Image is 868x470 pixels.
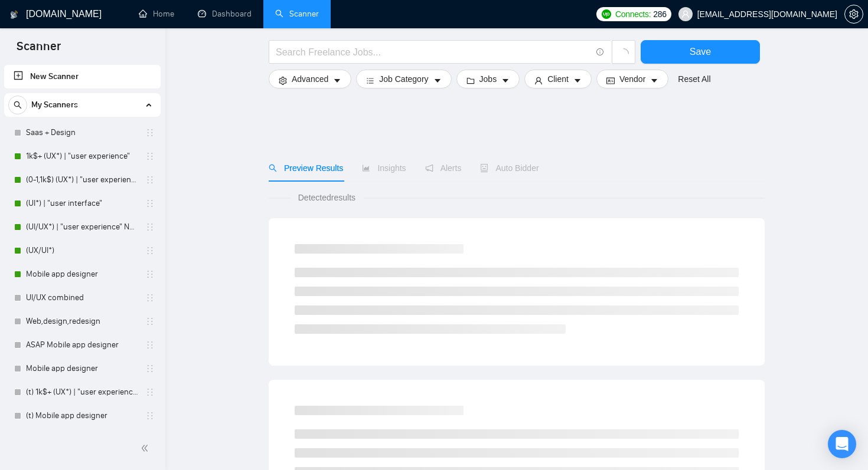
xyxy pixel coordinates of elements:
[615,8,651,21] span: Connects:
[26,380,138,404] a: (t) 1k$+ (UX*) | "user experience"
[26,239,138,262] a: (UX/UI*)
[26,404,138,428] a: (t) Mobile app designer
[366,76,374,85] span: bars
[501,76,510,85] span: caret-down
[145,364,155,373] span: holder
[828,430,856,458] div: Open Intercom Messenger
[26,286,138,310] a: UI/UX combined
[145,222,155,232] span: holder
[8,96,27,114] button: search
[26,144,138,168] a: 1k$+ (UX*) | "user experience"
[379,73,428,86] span: Job Category
[356,70,451,88] button: barsJob Categorycaret-down
[145,387,155,397] span: holder
[279,76,287,85] span: setting
[4,65,161,88] li: New Scanner
[145,246,155,255] span: holder
[641,40,760,64] button: Save
[480,163,539,173] span: Auto Bidder
[333,76,341,85] span: caret-down
[145,269,155,279] span: holder
[26,121,138,144] a: Saas + Design
[480,164,488,172] span: robot
[650,76,658,85] span: caret-down
[456,70,520,88] button: folderJobscaret-down
[269,70,351,88] button: settingAdvancedcaret-down
[26,215,138,239] a: (UI/UX*) | "user experience" NEW
[653,8,666,21] span: 286
[4,93,161,451] li: My Scanners
[145,340,155,350] span: holder
[292,73,328,86] span: Advanced
[596,48,604,56] span: info-circle
[145,317,155,326] span: holder
[26,262,138,286] a: Mobile app designer
[606,76,615,85] span: idcard
[26,192,138,215] a: (UI*) | "user interface"
[145,128,155,137] span: holder
[362,164,370,172] span: area-chart
[524,70,592,88] button: userClientcaret-down
[844,9,863,19] a: setting
[433,76,442,85] span: caret-down
[145,175,155,185] span: holder
[362,163,406,173] span: Insights
[573,76,582,85] span: caret-down
[139,9,174,19] a: homeHome
[844,5,863,24] button: setting
[9,101,27,109] span: search
[290,191,364,204] span: Detected results
[547,73,569,86] span: Client
[276,45,591,60] input: Search Freelance Jobs...
[26,310,138,333] a: Web,design,redesign
[145,199,155,208] span: holder
[275,9,319,19] a: searchScanner
[31,93,78,117] span: My Scanners
[145,152,155,161] span: holder
[26,333,138,357] a: ASAP Mobile app designer
[14,65,151,88] a: New Scanner
[681,10,690,18] span: user
[845,9,863,19] span: setting
[690,44,711,59] span: Save
[678,73,710,86] a: Reset All
[198,9,252,19] a: dashboardDashboard
[10,5,18,24] img: logo
[619,73,645,86] span: Vendor
[141,442,152,454] span: double-left
[596,70,668,88] button: idcardVendorcaret-down
[602,9,611,19] img: upwork-logo.png
[26,168,138,192] a: (0-1,1k$) (UX*) | "user experience"
[269,164,277,172] span: search
[7,38,70,63] span: Scanner
[145,411,155,420] span: holder
[466,76,475,85] span: folder
[425,164,433,172] span: notification
[618,48,629,59] span: loading
[26,357,138,380] a: Mobile app designer
[269,163,343,173] span: Preview Results
[145,293,155,303] span: holder
[425,163,462,173] span: Alerts
[534,76,543,85] span: user
[479,73,497,86] span: Jobs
